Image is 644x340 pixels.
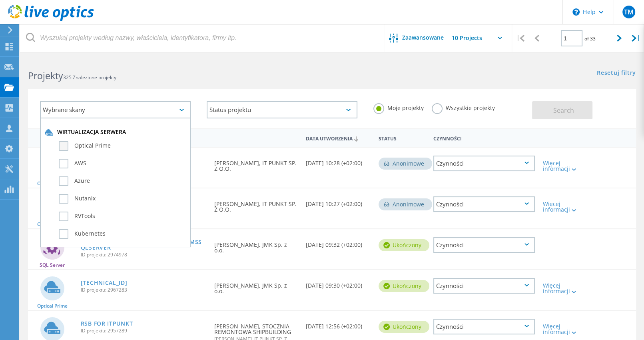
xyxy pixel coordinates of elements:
[301,270,375,296] div: [DATE] 09:30 (+02:00)
[301,188,375,215] div: [DATE] 10:27 (+02:00)
[81,239,207,250] a: OP-[TECHNICAL_ID]-[TECHNICAL_ID]-MSSQLSERVER
[379,198,432,210] div: Anonimowe
[584,35,596,42] span: of 33
[379,280,429,292] div: Ukończony
[543,201,584,212] div: Więcej informacji
[81,280,128,286] a: [TECHNICAL_ID]
[81,252,207,257] span: ID projektu: 2974978
[543,283,584,294] div: Więcej informacji
[37,304,68,308] span: Optical Prime
[40,101,191,118] div: Wybrane skany
[37,222,68,227] span: Optical Prime
[63,74,116,81] span: 325 Znalezione projekty
[433,278,535,294] div: Czynności
[553,106,574,115] span: Search
[59,141,186,151] label: Optical Prime
[429,130,539,145] div: Czynności
[210,188,301,220] div: [PERSON_NAME], IT PUNKT SP. Z O.O.
[301,311,375,337] div: [DATE] 12:56 (+02:00)
[59,212,186,221] label: RVTools
[20,24,385,52] input: Wyszukaj projekty według nazwy, właściciela, identyfikatora, firmy itp.
[379,321,429,333] div: Ukończony
[81,321,133,326] a: RSB FOR ITPUNKT
[59,159,186,168] label: AWS
[512,24,528,52] div: |
[59,194,186,204] label: Nutanix
[81,288,207,292] span: ID projektu: 2967283
[81,328,207,333] span: ID projektu: 2957289
[375,130,429,145] div: Status
[210,148,301,180] div: [PERSON_NAME], IT PUNKT SP. Z O.O.
[210,229,301,261] div: [PERSON_NAME], JMK Sp. z o.o.
[210,270,301,302] div: [PERSON_NAME], JMK Sp. z o.o.
[301,148,375,174] div: [DATE] 10:28 (+02:00)
[37,181,68,186] span: Optical Prime
[28,69,63,82] b: Projekty
[433,237,535,253] div: Czynności
[433,156,535,171] div: Czynności
[373,103,424,111] label: Moje projekty
[301,229,375,256] div: [DATE] 09:32 (+02:00)
[532,101,592,119] button: Search
[628,24,644,52] div: |
[379,239,429,251] div: Ukończony
[59,229,186,239] label: Kubernetes
[624,9,633,15] span: TM
[379,158,432,170] div: Anonimowe
[433,319,535,334] div: Czynności
[432,103,495,111] label: Wszystkie projekty
[8,17,94,22] a: Live Optics Dashboard
[433,196,535,212] div: Czynności
[402,35,444,40] span: Zaawansowane
[59,176,186,186] label: Azure
[207,101,357,118] div: Status projektu
[40,263,65,268] span: SQL Server
[597,70,636,77] a: Resetuj filtry
[572,8,580,16] svg: \n
[543,324,584,335] div: Więcej informacji
[45,128,186,136] div: Wirtualizacja serwera
[301,130,375,146] div: Data utworzenia
[543,160,584,172] div: Więcej informacji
